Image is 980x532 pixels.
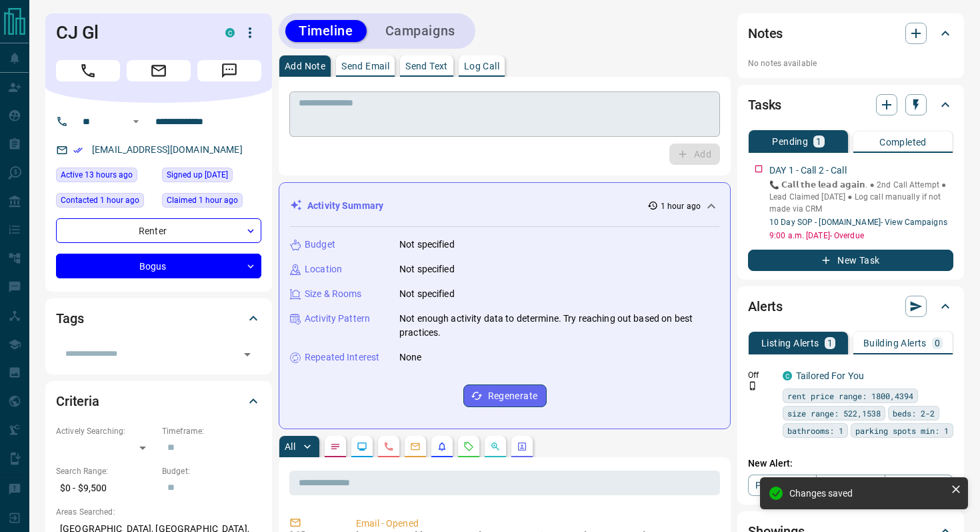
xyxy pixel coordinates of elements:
[285,442,295,451] p: All
[61,194,139,207] span: Contacted 1 hour ago
[167,194,238,207] span: Claimed 1 hour ago
[56,218,261,243] div: Renter
[748,381,757,390] svg: Push Notification Only
[56,22,205,43] h1: CJ Gl
[748,369,775,381] p: Off
[935,338,940,348] p: 0
[56,254,261,278] div: Bogus
[285,61,325,71] p: Add Note
[748,250,953,271] button: New Task
[56,60,120,81] span: Call
[56,308,83,329] h2: Tags
[305,287,362,301] p: Size & Rooms
[56,506,261,518] p: Areas Searched:
[56,193,155,212] div: Tue Aug 19 2025
[73,146,83,155] svg: Email Verified
[748,94,781,115] h2: Tasks
[893,407,935,420] span: beds: 2-2
[56,390,99,412] h2: Criteria
[783,371,792,380] div: condos.ca
[437,441,447,452] svg: Listing Alerts
[769,179,953,215] p: 📞 𝗖𝗮𝗹𝗹 𝘁𝗵𝗲 𝗹𝗲𝗮𝗱 𝗮𝗴𝗮𝗶𝗻. ● 2nd Call Attempt ● Lead Claimed [DATE] ‎● Log call manually if not made ...
[307,199,383,213] p: Activity Summary
[748,17,953,49] div: Notes
[238,345,257,364] button: Open
[796,370,864,381] a: Tailored For You
[748,457,953,471] p: New Alert:
[787,424,843,437] span: bathrooms: 1
[769,230,953,242] p: 9:00 a.m. [DATE] - Overdue
[855,424,949,437] span: parking spots min: 1
[56,465,155,477] p: Search Range:
[399,312,719,340] p: Not enough activity data to determine. Try reaching out based on best practices.
[464,61,499,71] p: Log Call
[661,200,701,212] p: 1 hour ago
[56,425,155,437] p: Actively Searching:
[761,338,819,348] p: Listing Alerts
[769,218,947,227] a: 10 Day SOP - [DOMAIN_NAME]- View Campaigns
[197,60,261,81] span: Message
[463,441,474,452] svg: Requests
[517,441,527,452] svg: Agent Actions
[372,20,469,42] button: Campaigns
[816,137,821,146] p: 1
[61,168,133,182] span: Active 13 hours ago
[305,238,335,252] p: Budget
[863,338,927,348] p: Building Alerts
[748,23,783,44] h2: Notes
[772,137,808,146] p: Pending
[399,350,422,364] p: None
[330,441,341,452] svg: Notes
[879,138,927,147] p: Completed
[56,385,261,417] div: Criteria
[463,384,547,407] button: Regenerate
[399,262,455,276] p: Not specified
[748,57,953,69] p: No notes available
[769,164,847,178] p: DAY 1 - Call 2 - Call
[56,168,155,186] div: Mon Aug 18 2025
[305,262,342,276] p: Location
[56,302,261,334] div: Tags
[127,60,191,81] span: Email
[341,61,389,71] p: Send Email
[748,290,953,322] div: Alerts
[128,113,144,129] button: Open
[162,465,261,477] p: Budget:
[225,28,235,37] div: condos.ca
[285,20,367,42] button: Timeline
[305,350,379,364] p: Repeated Interest
[490,441,501,452] svg: Opportunities
[162,168,261,186] div: Wed Mar 10 2021
[305,312,370,326] p: Activity Pattern
[290,194,719,218] div: Activity Summary1 hour ago
[787,389,913,403] span: rent price range: 1800,4394
[789,488,945,499] div: Changes saved
[787,407,881,420] span: size range: 522,1538
[162,425,261,437] p: Timeframe:
[748,296,783,317] h2: Alerts
[399,287,455,301] p: Not specified
[56,477,155,499] p: $0 - $9,500
[356,517,715,531] p: Email - Opened
[167,168,228,182] span: Signed up [DATE]
[383,441,394,452] svg: Calls
[357,441,367,452] svg: Lead Browsing Activity
[399,238,455,252] p: Not specified
[410,441,421,452] svg: Emails
[748,89,953,121] div: Tasks
[162,193,261,212] div: Tue Aug 19 2025
[748,475,817,496] a: Property
[92,144,243,155] a: [EMAIL_ADDRESS][DOMAIN_NAME]
[827,338,833,348] p: 1
[405,61,448,71] p: Send Text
